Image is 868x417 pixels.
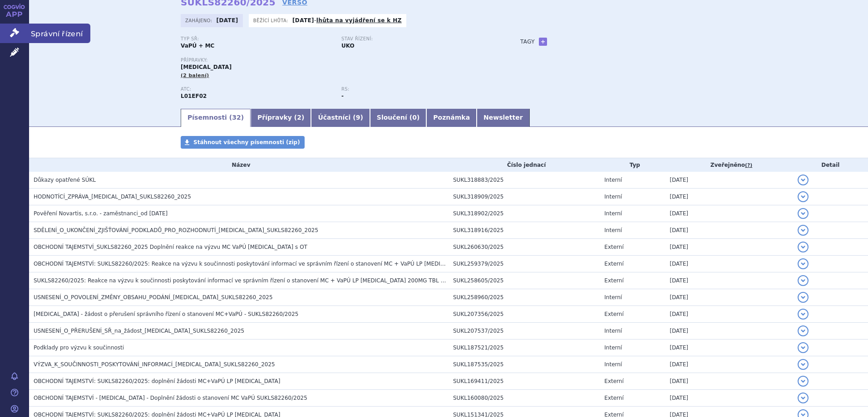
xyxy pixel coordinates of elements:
span: OBCHODNÍ TAJEMSTVÍ_SUKLS82260_2025 Doplnění reakce na výzvu MC VaPÚ Kisqali s OT [34,244,307,250]
span: Důkazy opatřené SÚKL [34,177,96,183]
span: Stáhnout všechny písemnosti (zip) [193,139,300,145]
td: SUKL160080/2025 [449,390,600,407]
td: [DATE] [665,356,793,373]
td: [DATE] [665,339,793,356]
span: USNESENÍ_O_POVOLENÍ_ZMĚNY_OBSAHU_PODÁNÍ_KISQALI_SUKLS82260_2025 [34,294,273,301]
a: Účastníci (9) [311,109,370,127]
td: [DATE] [665,205,793,222]
span: 0 [412,114,417,121]
td: [DATE] [665,323,793,339]
button: detail [798,225,809,236]
span: Interní [604,328,622,334]
button: detail [798,376,809,387]
span: Správní řízení [29,24,90,43]
span: Externí [604,244,623,250]
span: 2 [297,114,301,121]
a: Sloučení (0) [370,109,426,127]
p: Stav řízení: [341,36,493,42]
h3: Tagy [520,36,535,47]
span: 9 [356,114,360,121]
td: [DATE] [665,306,793,323]
p: RS: [341,87,493,92]
button: detail [798,258,809,269]
span: SUKLS82260/2025: Reakce na výzvu k součinnosti poskytování informací ve správním řízení o stanove... [34,277,543,284]
abbr: (?) [745,162,752,169]
span: OBCHODNÍ TAJEMSTVÍ: SUKLS82260/2025: Reakce na výzvu k součinnosti poskytování informací ve správ... [34,261,607,267]
a: lhůta na vyjádření se k HZ [316,17,402,24]
strong: VaPÚ + MC [181,43,214,49]
span: USNESENÍ_O_PŘERUŠENÍ_SŘ_na_žádost_KISQALI_SUKLS82260_2025 [34,328,244,334]
th: Název [29,158,449,172]
td: SUKL260630/2025 [449,239,600,256]
button: detail [798,359,809,370]
button: detail [798,242,809,252]
button: detail [798,275,809,286]
td: [DATE] [665,373,793,390]
a: Písemnosti (32) [181,109,251,127]
td: SUKL187535/2025 [449,356,600,373]
span: (2 balení) [181,73,209,78]
td: SUKL318883/2025 [449,172,600,189]
td: [DATE] [665,256,793,272]
strong: [DATE] [292,17,314,24]
p: - [292,17,402,24]
td: [DATE] [665,222,793,239]
span: SDĚLENÍ_O_UKONČENÍ_ZJIŠŤOVÁNÍ_PODKLADŮ_PRO_ROZHODNUTÍ_KISQALI_SUKLS82260_2025 [34,227,318,233]
strong: [DATE] [217,17,238,24]
a: Newsletter [477,109,530,127]
span: OBCHODNÍ TAJEMSTVÍ: SUKLS82260/2025: doplnění žádosti MC+VaPÚ LP Kisqali [34,378,280,384]
td: [DATE] [665,189,793,205]
th: Číslo jednací [449,158,600,172]
td: SUKL258605/2025 [449,272,600,289]
button: detail [798,175,809,185]
span: Externí [604,311,623,317]
span: Externí [604,261,623,267]
td: [DATE] [665,390,793,407]
a: Stáhnout všechny písemnosti (zip) [181,136,305,149]
span: Interní [604,210,622,217]
p: Typ SŘ: [181,36,332,42]
span: Interní [604,361,622,368]
td: SUKL187521/2025 [449,339,600,356]
td: SUKL318909/2025 [449,189,600,205]
span: OBCHODNÍ TAJEMSTVÍ - Kisqali - Doplnění žádosti o stanovení MC VaPÚ SUKLS82260/2025 [34,395,307,401]
span: Interní [604,344,622,351]
td: [DATE] [665,272,793,289]
span: HODNOTÍCÍ_ZPRÁVA_KISQALI_SUKLS82260_2025 [34,194,191,200]
span: VÝZVA_K_SOUČINNOSTI_POSKYTOVÁNÍ_INFORMACÍ_KISQALI_SUKLS82260_2025 [34,361,275,368]
td: [DATE] [665,239,793,256]
button: detail [798,208,809,219]
span: Interní [604,194,622,200]
a: + [539,38,547,46]
strong: RIBOCIKLIB [181,93,207,99]
button: detail [798,342,809,353]
td: SUKL207537/2025 [449,323,600,339]
td: SUKL318902/2025 [449,205,600,222]
td: [DATE] [665,172,793,189]
span: Pověření Novartis, s.r.o. - zaměstnanci_od 12.3.2025 [34,210,168,217]
th: Zveřejněno [665,158,793,172]
button: detail [798,191,809,202]
p: ATC: [181,87,332,92]
button: detail [798,393,809,403]
span: Zahájeno: [185,17,214,24]
span: [MEDICAL_DATA] [181,64,232,70]
th: Typ [600,158,665,172]
span: Podklady pro výzvu k součinnosti [34,344,124,351]
p: Přípravky: [181,58,502,63]
span: Interní [604,177,622,183]
span: 32 [232,114,241,121]
a: Poznámka [426,109,477,127]
td: SUKL258960/2025 [449,289,600,306]
button: detail [798,309,809,320]
span: Běžící lhůta: [253,17,290,24]
td: SUKL207356/2025 [449,306,600,323]
td: [DATE] [665,289,793,306]
td: SUKL318916/2025 [449,222,600,239]
span: Externí [604,378,623,384]
span: Interní [604,227,622,233]
button: detail [798,325,809,336]
button: detail [798,292,809,303]
strong: - [341,93,344,99]
span: Kisqali - žádost o přerušení správního řízení o stanovení MC+VaPÚ - SUKLS82260/2025 [34,311,298,317]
